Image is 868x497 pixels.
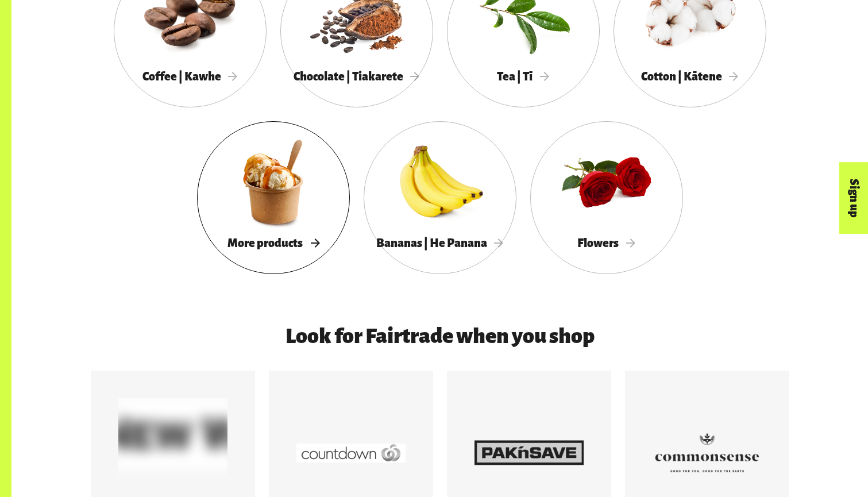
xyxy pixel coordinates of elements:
a: Flowers [530,121,683,274]
span: Bananas | He Panana [376,237,504,249]
a: Bananas | He Panana [364,121,516,274]
span: Flowers [577,237,635,249]
a: More products [197,121,350,274]
span: Cotton | Kātene [641,70,739,83]
span: More products [227,237,319,249]
h3: Look for Fairtrade when you shop [148,325,732,348]
span: Coffee | Kawhe [142,70,238,83]
span: Tea | Tī [497,70,549,83]
span: Chocolate | Tiakarete [294,70,420,83]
